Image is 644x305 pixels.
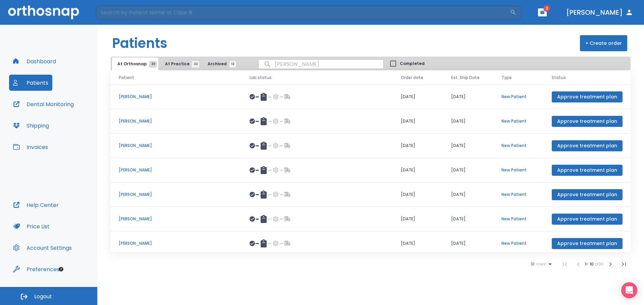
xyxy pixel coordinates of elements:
[552,214,623,225] button: Approve treatment plan
[112,33,167,53] h1: Patients
[531,262,535,266] span: 10
[58,266,64,272] div: Tooltip anchor
[552,75,566,81] span: Status
[501,143,536,149] p: New Patient
[400,61,425,67] span: Completed
[119,94,233,100] p: [PERSON_NAME]
[585,261,595,267] span: 1 - 10
[393,207,443,231] td: [DATE]
[443,134,493,158] td: [DATE]
[119,167,233,173] p: [PERSON_NAME]
[443,231,493,256] td: [DATE]
[192,61,200,68] span: 32
[501,167,536,173] p: New Patient
[595,261,604,267] span: of 30
[443,109,493,134] td: [DATE]
[112,58,239,70] div: tabs
[9,96,78,112] button: Dental Monitoring
[443,85,493,109] td: [DATE]
[535,262,546,266] span: rows
[552,140,623,151] button: Approve treatment plan
[119,240,233,246] p: [PERSON_NAME]
[165,61,196,67] span: At Practice
[9,218,54,234] button: Price List
[393,134,443,158] td: [DATE]
[543,5,550,12] span: 3
[250,75,272,81] span: Lab status
[117,61,153,67] span: At Orthosnap
[119,143,233,149] p: [PERSON_NAME]
[9,53,60,69] button: Dashboard
[401,75,423,81] span: Order date
[119,118,233,124] p: [PERSON_NAME]
[451,75,480,81] span: Est. Ship Date
[443,182,493,207] td: [DATE]
[119,192,233,198] p: [PERSON_NAME]
[9,240,76,256] button: Account Settings
[501,75,512,81] span: Type
[552,91,623,102] button: Approve treatment plan
[501,216,536,222] p: New Patient
[552,189,623,200] button: Approve treatment plan
[9,75,52,91] button: Patients
[229,61,236,68] span: 12
[443,158,493,182] td: [DATE]
[501,192,536,198] p: New Patient
[393,231,443,256] td: [DATE]
[501,240,536,246] p: New Patient
[149,61,157,68] span: 30
[563,6,636,18] button: [PERSON_NAME]
[552,238,623,249] button: Approve treatment plan
[9,118,53,134] button: Shipping
[119,75,134,81] span: Patient
[393,85,443,109] td: [DATE]
[552,116,623,127] button: Approve treatment plan
[34,293,52,300] span: Logout
[9,197,63,213] button: Help Center
[119,216,233,222] p: [PERSON_NAME]
[9,139,52,155] button: Invoices
[501,94,536,100] p: New Patient
[393,109,443,134] td: [DATE]
[501,118,536,124] p: New Patient
[259,58,383,71] input: search
[96,6,510,19] input: Search by Patient Name or Case #
[9,261,63,277] button: Preferences
[552,165,623,176] button: Approve treatment plan
[393,158,443,182] td: [DATE]
[580,35,627,51] button: + Create order
[393,182,443,207] td: [DATE]
[8,5,79,19] img: Orthosnap
[208,61,233,67] span: Archived
[621,282,637,298] div: Open Intercom Messenger
[443,207,493,231] td: [DATE]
